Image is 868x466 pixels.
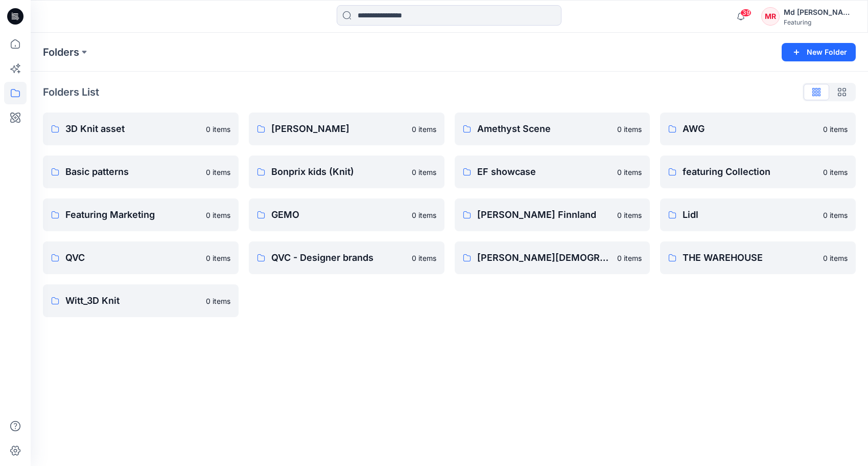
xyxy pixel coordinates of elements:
div: Featuring [784,18,855,26]
p: 0 items [617,210,642,220]
a: Lidl0 items [660,198,856,231]
p: 0 items [206,296,230,306]
div: Md [PERSON_NAME][DEMOGRAPHIC_DATA] [784,6,855,18]
p: 0 items [617,253,642,263]
a: Folders [43,45,79,59]
a: featuring Collection0 items [660,156,856,188]
p: AWG [683,122,817,136]
p: 0 items [412,253,436,263]
p: 3D Knit asset [65,122,200,136]
p: [PERSON_NAME] [271,122,406,136]
p: Amethyst Scene [477,122,612,136]
p: 0 items [823,253,848,263]
p: 0 items [823,210,848,220]
p: Folders List [43,84,99,100]
a: QVC - Designer brands0 items [249,241,444,274]
p: 0 items [206,167,230,177]
p: 0 items [617,124,642,135]
a: Bonprix kids (Knit)0 items [249,156,444,188]
p: 0 items [617,167,642,177]
p: featuring Collection [683,165,817,179]
p: 0 items [412,167,436,177]
div: MR [761,7,780,26]
a: Witt_3D Knit0 items [43,284,239,317]
p: QVC - Designer brands [271,251,406,265]
p: 0 items [206,124,230,135]
p: 0 items [823,124,848,135]
a: THE WAREHOUSE0 items [660,241,856,274]
p: QVC [65,251,200,265]
a: [PERSON_NAME][DEMOGRAPHIC_DATA]'s Personal Zone0 items [455,241,650,274]
a: QVC0 items [43,241,239,274]
p: Lidl [683,208,817,222]
p: 0 items [823,167,848,177]
p: Featuring Marketing [65,208,200,222]
a: Amethyst Scene0 items [455,113,650,145]
p: 0 items [412,124,436,135]
a: GEMO0 items [249,198,444,231]
button: New Folder [782,43,856,61]
a: [PERSON_NAME] Finnland0 items [455,198,650,231]
p: Witt_3D Knit [65,294,200,308]
a: [PERSON_NAME]0 items [249,113,444,145]
a: Basic patterns0 items [43,156,239,188]
p: [PERSON_NAME] Finnland [477,208,612,222]
p: [PERSON_NAME][DEMOGRAPHIC_DATA]'s Personal Zone [477,251,612,265]
a: EF showcase0 items [455,156,650,188]
a: AWG0 items [660,113,856,145]
p: EF showcase [477,165,612,179]
p: Basic patterns [65,165,200,179]
a: 3D Knit asset0 items [43,113,239,145]
p: 0 items [412,210,436,220]
p: Bonprix kids (Knit) [271,165,406,179]
a: Featuring Marketing0 items [43,198,239,231]
p: GEMO [271,208,406,222]
p: 0 items [206,253,230,263]
span: 39 [740,9,752,17]
p: 0 items [206,210,230,220]
p: THE WAREHOUSE [683,251,817,265]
